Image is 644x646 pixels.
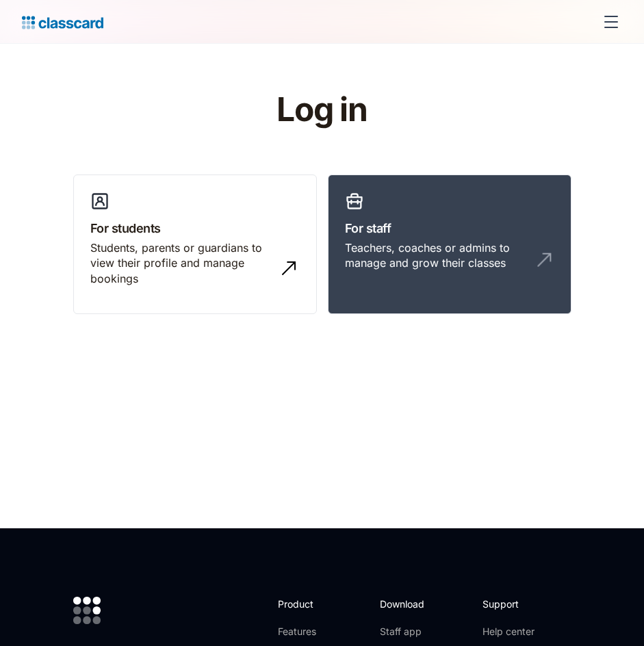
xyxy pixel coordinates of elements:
div: Students, parents or guardians to view their profile and manage bookings [90,240,272,286]
h3: For staff [345,219,554,237]
a: For studentsStudents, parents or guardians to view their profile and manage bookings [73,175,317,314]
a: Help center [482,625,538,638]
h2: Download [380,597,436,611]
a: For staffTeachers, coaches or admins to manage and grow their classes [328,175,571,314]
h1: Log in [105,92,539,128]
h2: Product [278,597,351,611]
h3: For students [90,219,300,237]
a: Staff app [380,625,436,638]
a: Features [278,625,351,638]
div: menu [595,5,622,38]
div: Teachers, coaches or admins to manage and grow their classes [345,240,527,271]
a: home [22,12,103,31]
h2: Support [482,597,538,611]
